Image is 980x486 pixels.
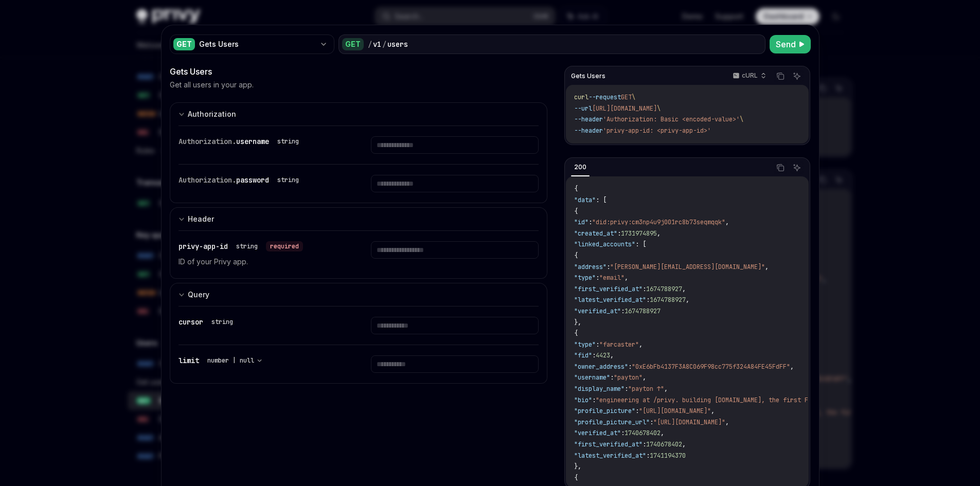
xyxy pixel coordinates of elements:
span: 1674788927 [625,307,661,315]
span: 1674788927 [650,296,686,304]
span: , [661,429,664,437]
span: 1674788927 [646,285,682,293]
p: ID of your Privy app. [179,256,346,268]
span: curl [574,93,589,101]
span: "[URL][DOMAIN_NAME]" [639,407,711,415]
div: cursor [179,317,237,327]
span: --header [574,115,603,123]
div: Gets Users [199,39,315,49]
button: Copy the contents from the code block [774,69,787,83]
span: GET [621,93,632,101]
span: "data" [574,196,596,204]
div: Query [188,289,209,301]
span: , [686,296,689,304]
button: expand input section [170,283,548,306]
span: 1741194370 [650,452,686,460]
span: : [646,296,650,304]
span: , [682,440,686,448]
span: 1740678402 [646,440,682,448]
span: : [635,407,639,415]
span: --url [574,104,592,113]
p: Get all users in your app. [170,80,254,90]
span: "did:privy:cm3np4u9j001rc8b73seqmqqk" [592,218,725,226]
span: : [650,418,653,426]
span: : [ [635,240,646,248]
span: "latest_verified_at" [574,296,646,304]
span: \ [657,104,661,113]
span: , [682,285,686,293]
span: 'privy-app-id: <privy-app-id>' [603,127,711,135]
span: "verified_at" [574,307,621,315]
div: limit [179,355,266,366]
div: v1 [373,39,381,49]
span: cursor [179,317,203,327]
div: GET [173,38,195,50]
span: : [596,274,599,282]
span: }, [574,462,581,471]
span: "[PERSON_NAME][EMAIL_ADDRESS][DOMAIN_NAME]" [610,263,765,271]
span: "owner_address" [574,363,628,371]
span: 4423 [596,351,610,359]
span: : [621,429,625,437]
div: string [277,176,299,184]
button: Ask AI [790,161,804,174]
span: "farcaster" [599,340,639,349]
span: "profile_picture_url" [574,418,650,426]
button: Ask AI [790,69,804,83]
div: privy-app-id [179,241,303,251]
span: "0xE6bFb4137F3A8C069F98cc775f324A84FE45FdFF" [632,363,790,371]
span: : [592,396,596,404]
button: Send [770,35,811,53]
span: "latest_verified_at" [574,452,646,460]
span: , [657,229,661,238]
span: "address" [574,263,607,271]
span: 'Authorization: Basic <encoded-value>' [603,115,740,123]
div: Authorization [188,108,236,120]
span: , [639,340,643,349]
span: , [643,373,646,382]
div: required [266,241,303,251]
div: / [368,39,372,49]
span: }, [574,318,581,327]
span: , [725,218,729,226]
span: : [596,340,599,349]
div: string [277,137,299,146]
span: { [574,251,578,260]
span: 1740678402 [625,429,661,437]
span: : [628,363,632,371]
div: Authorization.username [179,136,303,147]
span: password [236,175,269,185]
span: --header [574,127,603,135]
button: Copy the contents from the code block [774,161,787,174]
span: \ [740,115,743,123]
span: : [621,307,625,315]
span: : [607,263,610,271]
span: "verified_at" [574,429,621,437]
div: Gets Users [170,65,548,78]
span: : [592,351,596,359]
div: GET [342,38,364,50]
span: "first_verified_at" [574,285,643,293]
span: privy-app-id [179,242,228,251]
span: "id" [574,218,589,226]
span: { [574,329,578,337]
span: 1731974895 [621,229,657,238]
button: expand input section [170,102,548,125]
span: \ [632,93,635,101]
span: : [643,285,646,293]
span: , [664,385,668,393]
span: "[URL][DOMAIN_NAME]" [653,418,725,426]
span: : [589,218,592,226]
span: { [574,207,578,215]
span: { [574,185,578,193]
span: , [790,363,794,371]
span: : [643,440,646,448]
span: "first_verified_at" [574,440,643,448]
button: GETGets Users [170,33,334,55]
span: , [725,418,729,426]
span: , [625,274,628,282]
span: "bio" [574,396,592,404]
span: limit [179,356,199,365]
div: users [387,39,408,49]
span: "username" [574,373,610,382]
